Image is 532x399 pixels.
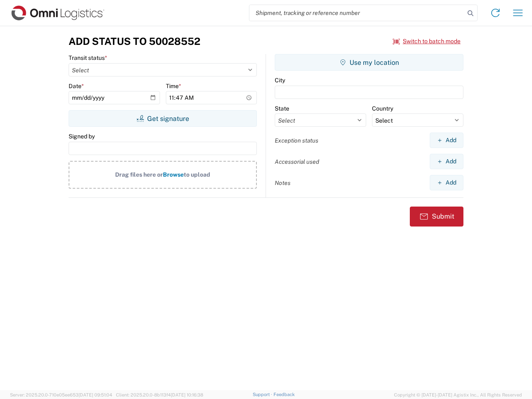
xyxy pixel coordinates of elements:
[275,54,463,71] button: Use my location
[69,110,257,127] button: Get signature
[430,133,463,148] button: Add
[69,35,200,47] h3: Add Status to 50028552
[275,137,318,144] label: Exception status
[430,154,463,169] button: Add
[69,82,84,90] label: Date
[275,105,289,112] label: State
[275,179,291,187] label: Notes
[253,392,273,397] a: Support
[372,105,393,112] label: Country
[410,207,463,227] button: Submit
[69,54,107,62] label: Transit status
[249,5,465,21] input: Shipment, tracking or reference number
[10,392,112,397] span: Server: 2025.20.0-710e05ee653
[166,82,181,90] label: Time
[184,171,210,178] span: to upload
[275,76,285,84] label: City
[393,34,461,48] button: Switch to batch mode
[171,392,203,397] span: [DATE] 10:16:38
[273,392,295,397] a: Feedback
[163,171,184,178] span: Browse
[69,133,95,140] label: Signed by
[79,392,112,397] span: [DATE] 09:51:04
[115,171,163,178] span: Drag files here or
[430,175,463,190] button: Add
[116,392,203,397] span: Client: 2025.20.0-8b113f4
[275,158,319,165] label: Accessorial used
[394,391,522,399] span: Copyright © [DATE]-[DATE] Agistix Inc., All Rights Reserved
